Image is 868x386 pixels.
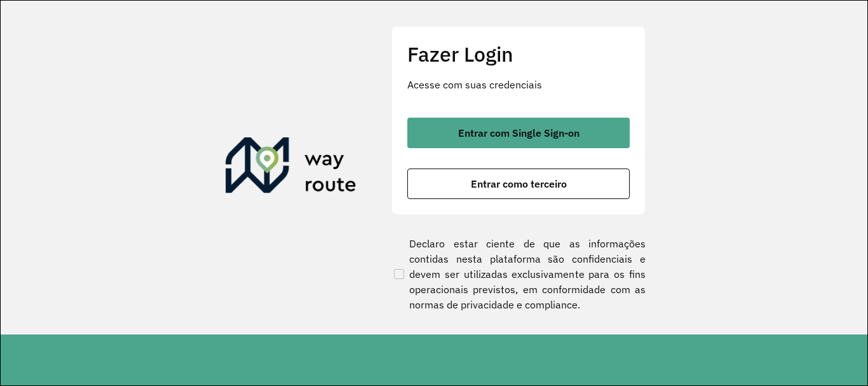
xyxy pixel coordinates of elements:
p: Acesse com suas credenciais [407,77,630,92]
button: button [407,169,630,199]
h2: Fazer Login [407,42,630,66]
span: Entrar com Single Sign-on [458,128,580,138]
label: Declaro estar ciente de que as informações contidas nesta plataforma são confidenciais e devem se... [391,236,646,312]
button: button [407,118,630,148]
img: Roteirizador AmbevTech [226,137,356,198]
span: Entrar como terceiro [471,179,567,189]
